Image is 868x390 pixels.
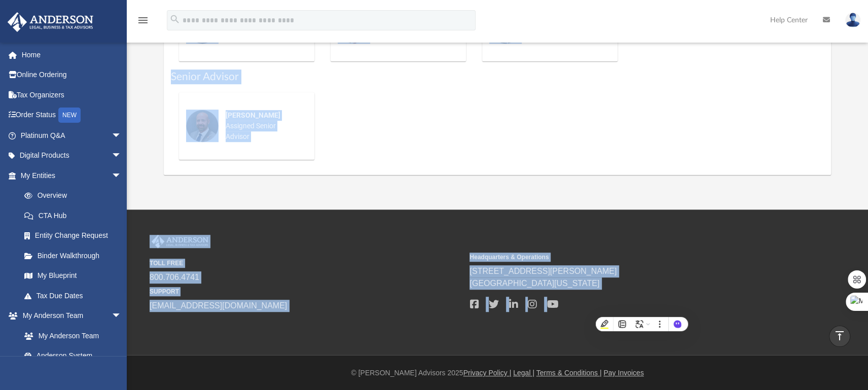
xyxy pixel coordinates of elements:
a: CTA Hub [14,205,137,226]
div: © [PERSON_NAME] Advisors 2025 [127,368,868,378]
a: 800.706.4741 [150,273,199,281]
a: Tax Due Dates [14,286,137,306]
a: Digital Productsarrow_drop_down [7,146,137,166]
a: [STREET_ADDRESS][PERSON_NAME] [469,267,617,275]
a: My Blueprint [14,266,132,286]
a: [GEOGRAPHIC_DATA][US_STATE] [469,279,599,288]
a: Order StatusNEW [7,105,137,126]
a: Home [7,45,137,65]
img: User Pic [845,13,860,27]
a: Overview [14,186,137,206]
h1: Senior Advisor [171,69,824,84]
span: arrow_drop_down [112,125,132,146]
i: menu [137,14,149,26]
a: vertical_align_top [829,326,850,347]
small: SUPPORT [150,287,462,296]
a: Terms & Conditions | [536,369,602,377]
a: Anderson System [14,346,132,366]
img: thumbnail [186,110,219,142]
a: Entity Change Request [14,226,137,246]
a: Pay Invoices [603,369,643,377]
small: Headquarters & Operations [469,253,782,262]
i: search [169,14,180,25]
span: [PERSON_NAME] [226,111,280,119]
img: Anderson Advisors Platinum Portal [5,12,96,32]
div: Assigned Senior Advisor [219,103,307,149]
a: Platinum Q&Aarrow_drop_down [7,125,137,146]
a: Binder Walkthrough [14,245,137,266]
a: Tax Organizers [7,85,137,105]
div: NEW [58,108,81,123]
a: Online Ordering [7,65,137,85]
a: My Anderson Teamarrow_drop_down [7,306,132,326]
a: Legal | [513,369,534,377]
i: vertical_align_top [834,330,846,342]
img: Anderson Advisors Platinum Portal [150,235,210,248]
a: My Anderson Team [14,326,127,346]
a: Privacy Policy | [463,369,512,377]
span: arrow_drop_down [112,146,132,166]
a: My Entitiesarrow_drop_down [7,165,137,186]
a: [EMAIL_ADDRESS][DOMAIN_NAME] [150,301,287,310]
span: arrow_drop_down [112,306,132,327]
small: TOLL FREE [150,259,462,268]
a: menu [137,19,149,26]
span: arrow_drop_down [112,165,132,186]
